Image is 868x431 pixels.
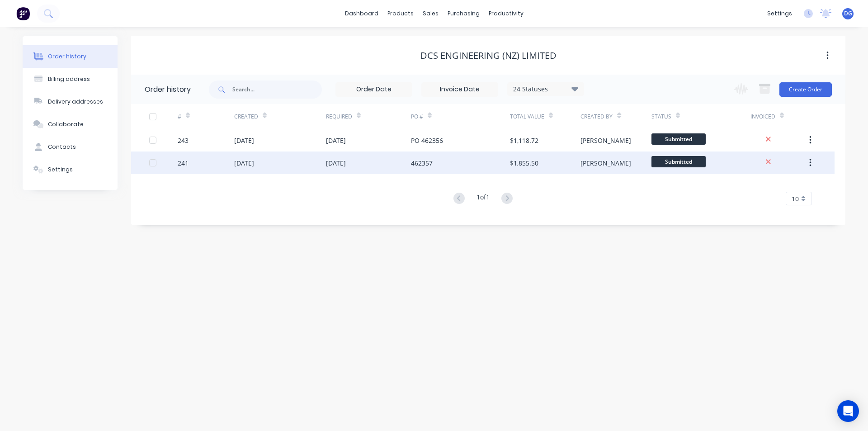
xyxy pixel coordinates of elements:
div: $1,118.72 [510,136,538,145]
div: Required [326,104,411,129]
input: Invoice Date [422,83,498,96]
button: Contacts [23,136,118,158]
div: PO 462356 [411,136,443,145]
div: Order history [48,52,86,61]
span: DG [844,9,852,18]
div: Required [326,113,352,121]
div: Invoiced [750,104,807,129]
button: Order history [23,45,118,68]
div: Created By [580,104,651,129]
div: Settings [48,166,73,174]
div: [DATE] [326,136,346,145]
div: purchasing [443,7,484,20]
div: # [178,113,181,121]
div: 24 Statuses [508,84,584,94]
button: Billing address [23,68,118,90]
div: Collaborate [48,120,84,128]
div: [DATE] [234,136,254,145]
span: Submitted [651,133,706,145]
div: PO # [411,104,510,129]
div: Status [651,104,750,129]
div: Delivery addresses [48,98,103,106]
button: Settings [23,158,118,181]
div: Open Intercom Messenger [837,400,859,422]
div: settings [763,7,797,20]
div: DCS Engineering (NZ) Limited [420,50,557,61]
div: Total Value [510,113,544,121]
div: 241 [178,158,189,168]
div: [DATE] [234,158,254,168]
div: productivity [484,7,528,20]
input: Order Date [336,83,412,96]
span: Submitted [651,156,706,167]
div: [DATE] [326,158,346,168]
div: Created [234,104,326,129]
button: Create Order [779,82,832,97]
button: Collaborate [23,113,118,136]
div: Contacts [48,143,76,151]
div: 462357 [411,158,433,168]
div: Order history [145,84,191,95]
div: [PERSON_NAME] [580,136,631,145]
div: Status [651,113,671,121]
div: [PERSON_NAME] [580,158,631,168]
div: 1 of 1 [476,192,490,205]
input: Search... [232,81,322,99]
div: Invoiced [750,113,775,121]
div: sales [418,7,443,20]
div: Created By [580,113,613,121]
span: 10 [792,194,799,204]
div: Total Value [510,104,580,129]
div: PO # [411,113,423,121]
div: 243 [178,136,189,145]
img: Factory [16,7,30,20]
div: Billing address [48,75,90,83]
div: $1,855.50 [510,158,538,168]
div: # [178,104,234,129]
div: products [383,7,418,20]
button: Delivery addresses [23,90,118,113]
a: dashboard [340,7,383,20]
div: Created [234,113,258,121]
